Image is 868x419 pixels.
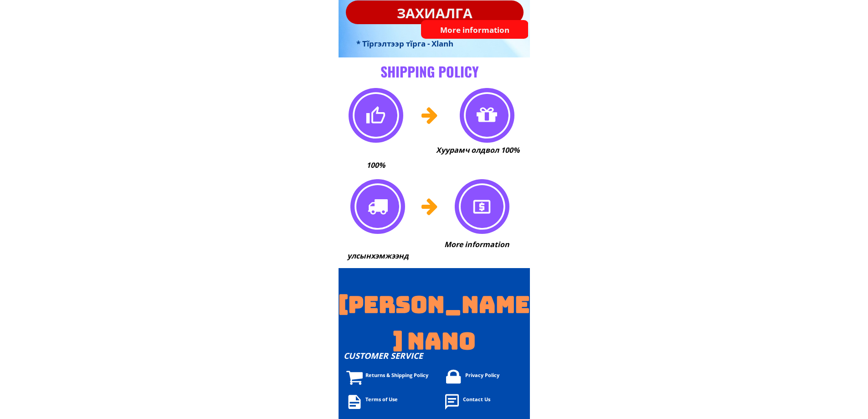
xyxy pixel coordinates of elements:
[365,372,428,378] font: Returns & Shipping Policy
[366,160,379,170] font: 100
[356,38,453,49] font: * Тĩргэлтээр тĩрга - Хlanh
[393,3,477,23] font: захиалга
[379,160,385,170] font: %
[347,251,371,261] font: улсын
[465,372,499,378] font: Privacy Policy
[344,350,423,361] font: CUSTOMER SERVICE
[436,145,519,155] font: Хуурамч олдвол 100%
[380,61,479,82] font: SHIPPING POLICY
[371,251,409,261] font: хэмжээнд
[463,396,490,403] font: Contact Us
[437,22,513,38] font: More information
[339,290,530,356] font: [PERSON_NAME] NANO
[444,239,509,249] font: More information
[365,396,398,403] font: Terms of Use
